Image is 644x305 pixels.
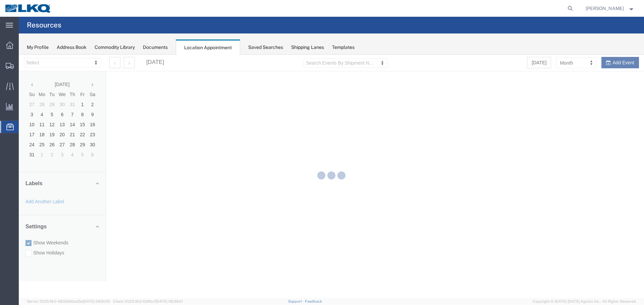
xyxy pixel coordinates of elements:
[113,299,183,303] span: Client: 2025.19.0-129fbcf
[143,44,168,51] div: Documents
[27,17,61,33] h4: Resources
[27,44,49,51] div: My Profile
[288,299,305,303] a: Support
[305,299,322,303] a: Feedback
[291,44,324,51] div: Shipping Lanes
[27,299,110,303] span: Server: 2025.19.0-49328d0a35e
[332,44,355,51] div: Templates
[57,44,87,51] div: Address Book
[585,4,635,12] button: [PERSON_NAME]
[176,40,240,55] div: Location Appointment
[83,299,110,303] span: [DATE] 09:50:51
[586,5,624,12] span: William Haney
[248,44,283,51] div: Saved Searches
[95,44,135,51] div: Commodity Library
[156,299,183,303] span: [DATE] 09:39:01
[533,299,636,304] span: Copyright © [DATE]-[DATE] Agistix Inc., All Rights Reserved
[5,3,52,13] img: logo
